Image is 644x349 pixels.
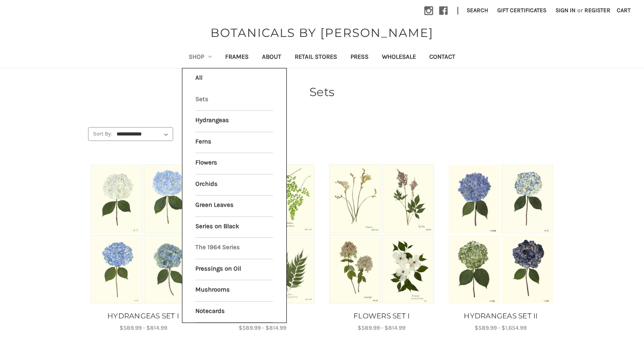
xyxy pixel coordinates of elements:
[447,163,555,305] a: HYDRANGEAS SET II, Price range from $589.99 to $1,654.99
[195,90,273,111] a: Sets
[195,259,273,280] a: Pressings on Oil
[358,324,405,331] span: $589.99 - $814.99
[454,4,462,18] li: |
[195,195,273,216] a: Green Leaves
[239,324,286,331] span: $589.99 - $814.99
[88,128,112,140] label: Sort By:
[446,311,556,322] a: HYDRANGEAS SET II, Price range from $589.99 to $1,654.99
[88,83,556,101] h1: Sets
[195,302,273,323] a: Notecards
[195,280,273,301] a: Mushrooms
[328,163,436,305] a: FLOWERS SET I, Price range from $589.99 to $814.99
[218,47,255,68] a: Frames
[423,47,462,68] a: Contact
[88,311,198,322] a: HYDRANGEAS SET I, Price range from $589.99 to $814.99
[447,163,555,305] img: Unframed
[475,324,527,331] span: $589.99 - $1,654.99
[375,47,423,68] a: Wholesale
[182,47,219,68] a: Shop
[195,174,273,195] a: Orchids
[195,111,273,132] a: Hydrangeas
[89,163,197,305] a: HYDRANGEAS SET I, Price range from $589.99 to $814.99
[119,324,167,331] span: $589.99 - $814.99
[617,7,631,14] span: Cart
[195,132,273,153] a: Ferns
[327,311,437,322] a: FLOWERS SET I, Price range from $589.99 to $814.99
[344,47,375,68] a: Press
[195,238,273,259] a: The 1964 Series
[195,217,273,238] a: Series on Black
[89,163,197,305] img: Unframed
[328,163,436,305] img: Unframed
[288,47,344,68] a: Retail Stores
[206,24,438,42] a: BOTANICALS BY [PERSON_NAME]
[195,153,273,174] a: Flowers
[255,47,288,68] a: About
[576,6,584,15] span: or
